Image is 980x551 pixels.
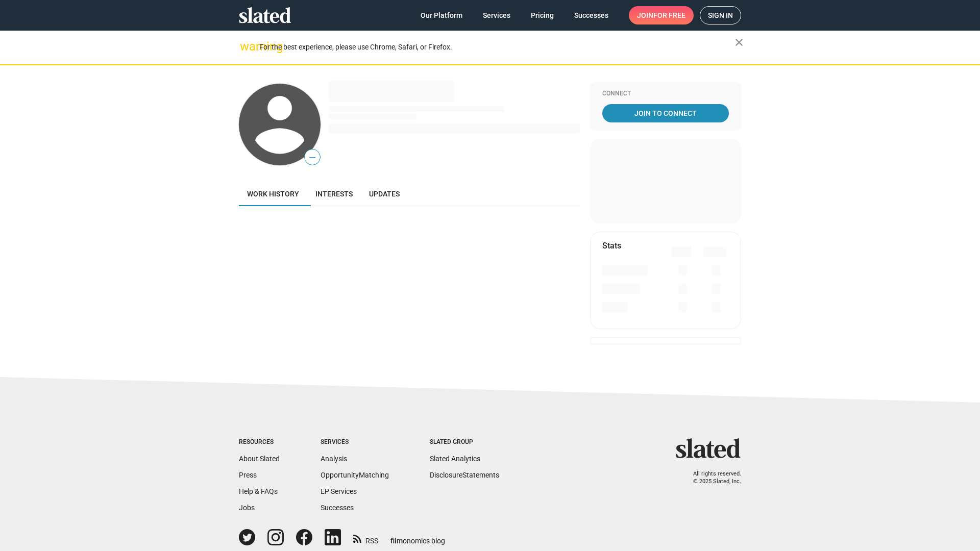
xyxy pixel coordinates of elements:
span: Join [637,6,685,24]
span: Updates [369,190,400,198]
mat-icon: close [733,36,745,48]
a: Slated Analytics [430,455,480,463]
span: for free [653,6,685,24]
div: Resources [239,438,280,446]
span: Sign in [708,7,733,24]
mat-card-title: Stats [602,240,621,251]
span: Work history [247,190,299,198]
a: Joinfor free [629,6,694,24]
div: Connect [602,90,729,98]
a: Updates [361,182,408,206]
a: Analysis [321,455,347,463]
a: Successes [566,6,617,24]
span: Join To Connect [604,104,727,122]
a: Press [239,471,257,479]
span: film [390,537,403,545]
div: Slated Group [430,438,499,446]
div: For the best experience, please use Chrome, Safari, or Firefox. [259,40,735,54]
span: Interests [315,190,353,198]
span: Our Platform [421,6,462,24]
span: Services [483,6,510,24]
a: Work history [239,182,307,206]
a: About Slated [239,455,280,463]
a: Pricing [523,6,562,24]
mat-icon: warning [240,40,252,53]
span: — [305,151,320,164]
p: All rights reserved. © 2025 Slated, Inc. [682,470,741,485]
a: RSS [353,530,378,546]
span: Pricing [531,6,554,24]
a: OpportunityMatching [321,471,389,479]
div: Services [321,438,389,446]
a: Jobs [239,504,255,512]
span: Successes [574,6,608,24]
a: Help & FAQs [239,487,278,495]
a: Interests [307,182,361,206]
a: Our Platform [412,6,471,24]
a: Successes [321,504,354,512]
a: EP Services [321,487,357,495]
a: Join To Connect [602,104,729,122]
a: DisclosureStatements [430,471,499,479]
a: Services [475,6,519,24]
a: Sign in [700,6,741,24]
a: filmonomics blog [390,528,445,546]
